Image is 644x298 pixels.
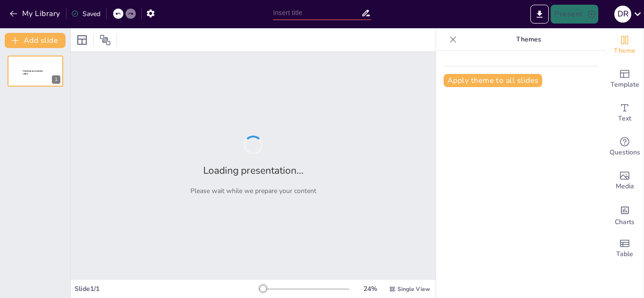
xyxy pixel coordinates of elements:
p: Themes [461,28,596,51]
span: Questions [610,147,640,158]
button: D R [614,5,631,24]
span: Sendsteps presentation editor [23,70,43,75]
button: My Library [7,6,64,21]
div: D R [614,6,631,23]
input: Insert title [273,6,361,20]
div: Slide 1 / 1 [74,284,259,293]
p: Please wait while we prepare your content [190,186,316,195]
div: Layout [74,32,90,48]
div: Add text boxes [606,96,644,130]
span: Media [616,181,634,192]
span: Charts [615,217,635,227]
div: Get real-time input from your audience [606,130,644,164]
span: Text [618,113,631,124]
span: Theme [614,46,636,56]
button: Add slide [5,33,66,48]
div: 1 [8,56,63,87]
div: 1 [52,75,60,84]
div: 24 % [359,284,381,293]
span: Position [99,34,111,46]
span: Template [611,80,639,90]
div: Add ready made slides [606,62,644,96]
button: Export to PowerPoint [530,5,549,24]
div: Add a table [606,232,644,266]
button: Apply theme to all slides [444,74,542,87]
div: Add charts and graphs [606,198,644,232]
div: Change the overall theme [606,28,644,62]
div: Add images, graphics, shapes or video [606,164,644,198]
span: Table [616,249,633,259]
h2: Loading presentation... [203,164,304,177]
div: Saved [71,9,100,18]
button: Present [551,5,598,24]
span: Single View [397,285,430,293]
